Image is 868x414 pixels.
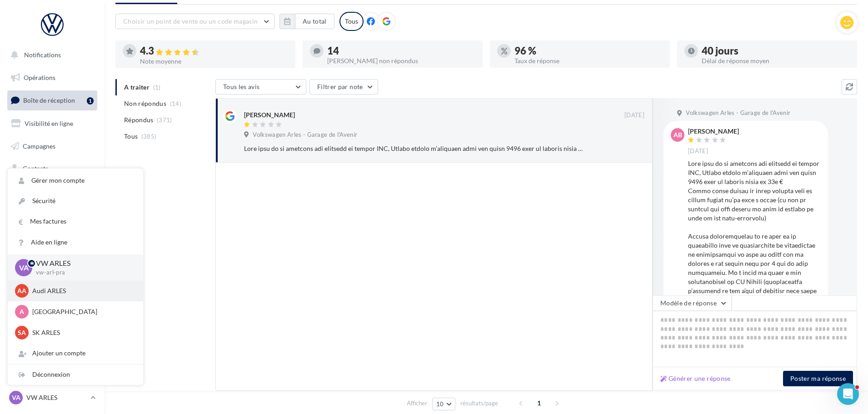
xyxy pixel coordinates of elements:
[23,142,55,150] span: Campagnes
[20,307,24,316] span: A
[170,100,181,107] span: (14)
[686,109,790,117] span: Volkswagen Arles - Garage de l'Avenir
[215,79,306,95] button: Tous les avis
[460,399,498,408] span: résultats/page
[327,58,475,64] div: [PERSON_NAME] non répondus
[23,96,75,104] span: Boîte de réception
[688,128,739,135] div: [PERSON_NAME]
[19,262,29,273] span: VA
[87,97,94,105] div: 1
[5,159,99,178] a: Contacts
[26,393,87,402] p: VW ARLES
[25,120,73,127] span: Visibilité en ligne
[653,295,732,311] button: Modèle de réponse
[702,46,850,56] div: 40 jours
[309,79,378,95] button: Filtrer par note
[327,46,475,56] div: 14
[5,114,99,133] a: Visibilité en ligne
[8,232,143,253] a: Aide en ligne
[17,286,26,295] span: AA
[8,191,143,211] a: Sécurité
[8,364,143,385] div: Déconnexion
[657,373,734,384] button: Générer une réponse
[23,165,48,172] span: Contacts
[339,12,364,31] div: Tous
[295,14,334,29] button: Au total
[223,83,260,90] span: Tous les avis
[32,286,132,295] p: Audi ARLES
[432,398,455,410] button: 10
[673,130,682,140] span: AB
[36,269,129,277] p: vw-arl-pra
[8,343,143,364] div: Ajouter un compte
[124,115,154,125] span: Répondus
[5,205,99,224] a: Calendrier
[141,133,157,140] span: (385)
[702,58,850,64] div: Délai de réponse moyen
[12,393,20,402] span: VA
[532,396,546,410] span: 1
[253,131,357,139] span: Volkswagen Arles - Garage de l'Avenir
[514,58,663,64] div: Taux de réponse
[5,90,99,110] a: Boîte de réception1
[32,307,132,316] p: [GEOGRAPHIC_DATA]
[140,58,288,65] div: Note moyenne
[5,45,95,65] button: Notifications
[688,147,708,155] span: [DATE]
[5,68,99,87] a: Opérations
[24,51,61,59] span: Notifications
[837,383,859,405] iframe: Intercom live chat
[5,137,99,156] a: Campagnes
[36,258,129,269] p: VW ARLES
[124,99,166,108] span: Non répondus
[436,400,444,408] span: 10
[5,227,99,254] a: ASSETS PERSONNALISABLES
[783,371,853,386] button: Poster ma réponse
[32,328,132,337] p: SK ARLES
[157,116,172,124] span: (371)
[514,46,663,56] div: 96 %
[244,110,295,120] div: [PERSON_NAME]
[124,132,138,141] span: Tous
[8,170,143,191] a: Gérer mon compte
[18,328,26,337] span: SA
[279,14,334,29] button: Au total
[123,17,258,25] span: Choisir un point de vente ou un code magasin
[407,399,427,408] span: Afficher
[7,389,97,406] a: VA VW ARLES
[115,14,274,29] button: Choisir un point de vente ou un code magasin
[624,111,644,120] span: [DATE]
[244,144,585,153] div: Lore ipsu do si ametcons adi elitsedd ei tempor INC, Utlabo etdolo m’aliquaen admi ven quisn 9496...
[24,74,55,81] span: Opérations
[140,46,288,56] div: 4.3
[5,182,99,201] a: Médiathèque
[8,211,143,232] a: Mes factures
